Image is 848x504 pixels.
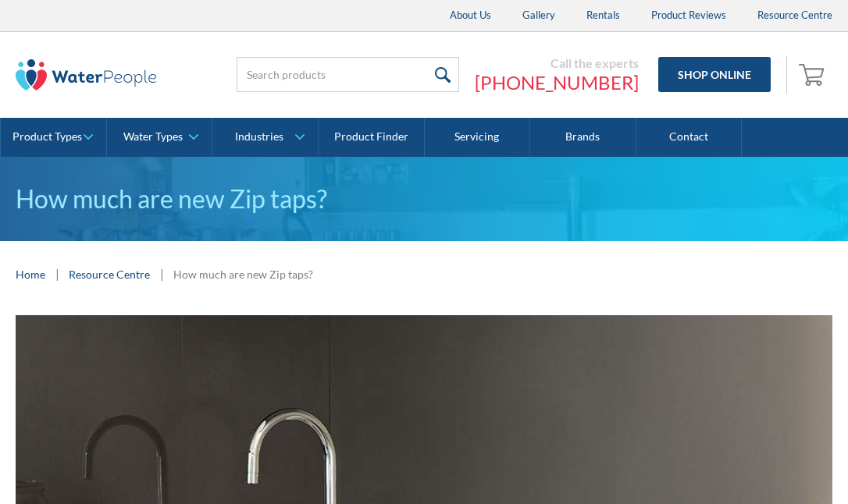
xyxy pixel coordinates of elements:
a: Shop Online [658,57,771,92]
a: Servicing [425,118,531,157]
a: Brands [530,118,636,157]
img: shopping cart [799,62,828,87]
img: The Water People [16,59,156,91]
div: Water Types [123,130,183,144]
div: How much are new Zip taps? [173,266,313,282]
h1: How much are new Zip taps? [16,180,832,218]
a: Open empty cart [795,56,832,94]
a: Industries [212,118,318,157]
a: Product Types [1,118,106,157]
div: Industries [235,130,283,144]
div: Call the experts [475,55,639,71]
div: | [158,264,166,283]
a: Contact [636,118,743,157]
a: Water Types [107,118,212,157]
input: Search products [237,57,459,92]
a: [PHONE_NUMBER] [475,71,639,94]
div: Product Types [12,130,82,144]
a: Resource Centre [69,266,150,282]
a: Home [16,266,45,282]
div: | [53,264,61,283]
a: Product Finder [319,118,425,157]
